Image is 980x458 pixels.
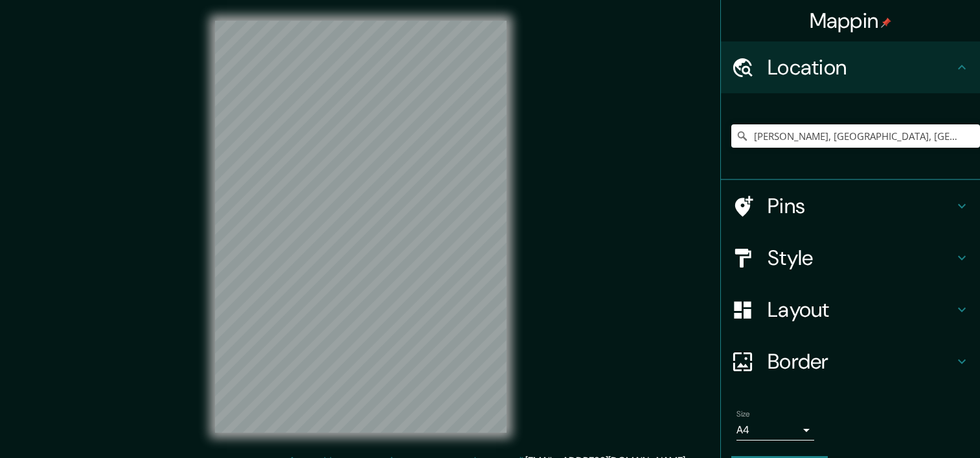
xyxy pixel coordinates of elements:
input: Pick your city or area [731,124,980,148]
h4: Style [768,245,954,271]
img: pin-icon.png [881,17,891,28]
div: Style [721,232,980,284]
h4: Pins [768,193,954,219]
h4: Mappin [810,8,892,34]
div: Pins [721,180,980,232]
h4: Layout [768,297,954,323]
div: Border [721,336,980,387]
div: Layout [721,284,980,336]
div: A4 [736,420,814,441]
h4: Border [768,349,954,374]
canvas: Map [215,21,507,433]
label: Size [736,409,750,420]
h4: Location [768,54,954,80]
iframe: Help widget launcher [865,407,966,444]
div: Location [721,41,980,93]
